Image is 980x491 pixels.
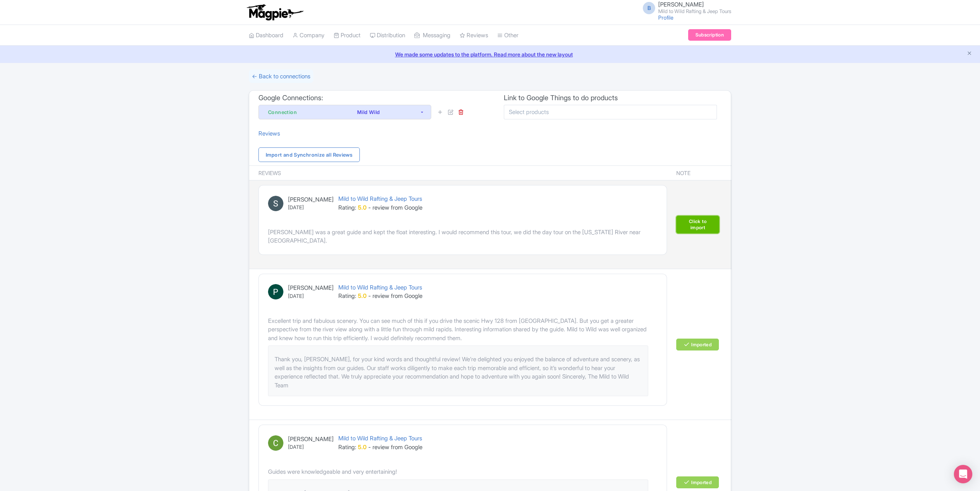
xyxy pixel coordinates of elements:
[288,293,334,300] small: [DATE]
[258,147,360,162] a: Import and Synchronize all Reviews
[358,292,367,299] strong: 5.0
[268,468,657,476] div: Guides were knowledgeable and very entertaining!
[338,204,356,211] span: Rating:
[338,443,356,451] span: Rating:
[288,284,334,291] a: [PERSON_NAME]
[368,443,422,451] span: - review from Google
[658,9,731,14] small: Mild to Wild Rafting & Jeep Tours
[268,228,657,245] div: [PERSON_NAME] was a great guide and kept the float interesting. I would recommend this tour, we d...
[258,94,476,102] h3: Google Connections:
[338,292,356,299] span: Rating:
[954,465,972,483] div: Open Intercom Messenger
[258,123,280,144] a: Reviews
[509,109,553,116] input: Select products
[504,94,712,102] h3: Link to Google Things to do products
[338,195,422,202] span: Mild to Wild Rafting & Jeep Tours
[245,4,305,21] img: logo-ab69f6fb50320c5b225c76a69d11143b.png
[338,435,422,442] span: Mild to Wild Rafting & Jeep Tours
[370,25,405,46] a: Distribution
[275,355,642,390] div: Thank you, [PERSON_NAME], for your kind words and thoughtful review! We’re delighted you enjoyed ...
[460,25,488,46] a: Reviews
[688,29,731,41] a: Subscription
[288,443,334,451] small: [DATE]
[638,2,731,14] a: B [PERSON_NAME] Mild to Wild Rafting & Jeep Tours
[368,204,422,211] span: - review from Google
[293,25,324,46] a: Company
[249,69,313,83] a: ← Back to connections
[672,166,732,180] th: Note
[334,25,361,46] a: Product
[676,216,719,233] a: Click to import
[288,196,334,203] a: [PERSON_NAME]
[967,50,972,58] button: Close announcement
[338,284,422,291] span: Mild to Wild Rafting & Jeep Tours
[268,107,313,117] div: Connection
[358,204,367,211] strong: 5.0
[249,25,283,46] a: Dashboard
[414,25,450,46] a: Messaging
[249,166,672,180] th: Reviews
[497,25,518,46] a: Other
[258,105,431,119] button: Connection Mild Wild
[318,107,420,117] div: Mild Wild
[268,317,657,343] div: Excellent trip and fabulous scenery. You can see much of this if you drive the scenic Hwy 128 fro...
[643,2,655,14] span: B
[658,1,704,8] span: [PERSON_NAME]
[368,292,422,299] span: - review from Google
[288,204,334,212] small: [DATE]
[358,443,367,451] strong: 5.0
[5,50,975,58] a: We made some updates to the platform. Read more about the new layout
[288,435,334,443] a: [PERSON_NAME]
[658,14,674,21] a: Profile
